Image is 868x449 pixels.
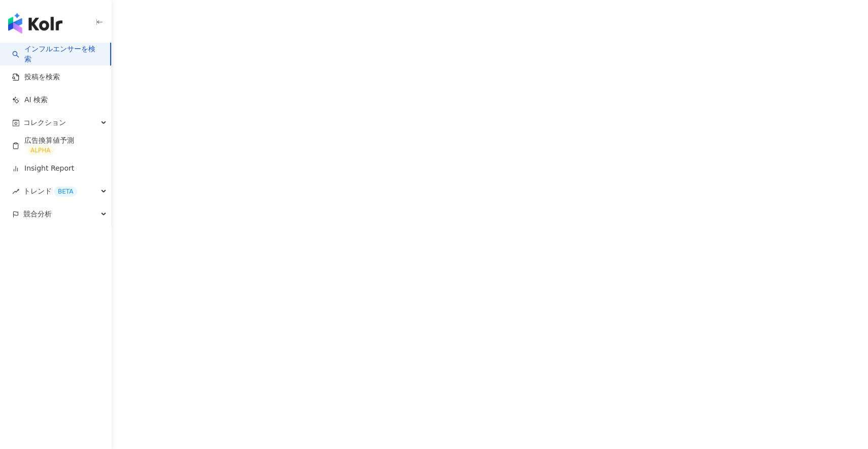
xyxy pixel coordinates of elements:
span: コレクション [23,111,66,134]
a: searchインフルエンサーを検索 [12,44,102,64]
span: 競合分析 [23,203,52,226]
span: rise [12,188,19,195]
img: logo [8,13,62,34]
a: 投稿を検索 [12,72,60,82]
a: Insight Report [12,164,74,174]
a: 広告換算値予測ALPHA [12,136,103,156]
div: BETA [54,186,77,197]
a: AI 検索 [12,95,48,105]
span: トレンド [23,180,77,203]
